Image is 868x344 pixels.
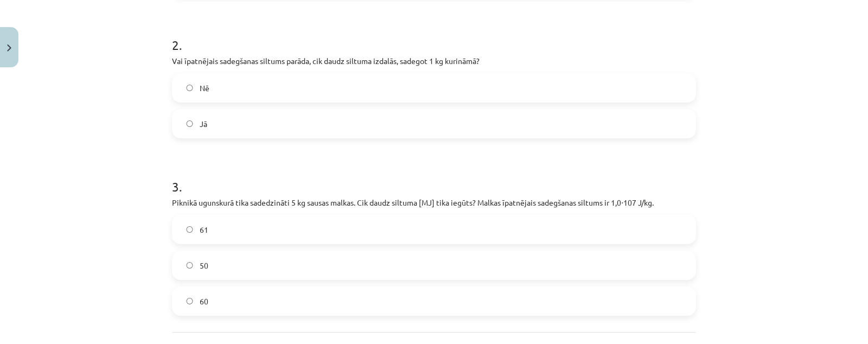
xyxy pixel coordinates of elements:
p: Vai īpatnējais sadegšanas siltums parāda, cik daudz siltuma izdalās, sadegot 1 kg kurināmā? [172,55,696,67]
span: Nē [200,82,209,94]
span: Jā [200,118,207,130]
span: 60 [200,296,208,307]
h1: 2 . [172,18,696,52]
input: Nē [186,85,193,92]
img: icon-close-lesson-0947bae3869378f0d4975bcd49f059093ad1ed9edebbc8119c70593378902aed.svg [7,44,11,52]
span: 50 [200,260,208,271]
input: 60 [186,298,193,305]
p: Piknikā ugunskurā tika sadedzināti 5 kg sausas malkas. Cik daudz siltuma [MJ] tika iegūts? Malkas... [172,197,696,208]
span: 61 [200,224,208,235]
h1: 3 . [172,160,696,194]
input: 50 [186,262,193,269]
input: Jā [186,120,193,128]
input: 61 [186,226,193,233]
